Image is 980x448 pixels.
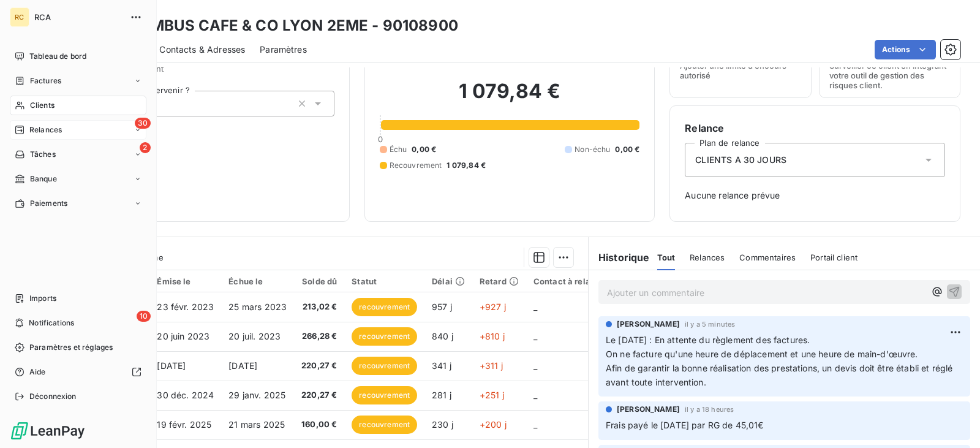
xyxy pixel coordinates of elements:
div: Solde dû [301,276,337,286]
span: recouvrement [352,327,417,346]
span: 30 déc. 2024 [157,390,214,400]
span: 230 j [432,419,453,430]
span: Banque [30,173,57,184]
span: 21 mars 2025 [228,419,285,430]
span: recouvrement [352,416,417,434]
span: Notifications [29,317,74,328]
span: Commentaires [739,252,796,262]
span: 23 févr. 2023 [157,302,214,312]
span: Tâches [30,149,56,160]
div: Retard [480,276,519,286]
span: il y a 18 heures [685,406,734,413]
div: Échue le [228,276,287,286]
span: Échu [390,144,407,155]
span: 0,00 € [615,144,639,155]
span: Paramètres [260,44,307,56]
div: Statut [352,276,417,286]
span: [PERSON_NAME] [617,404,680,415]
span: _ [533,331,537,341]
span: CLIENTS A 30 JOURS [695,154,786,166]
span: +251 j [480,390,504,400]
span: Le [DATE] : En attente du règlement des factures. On ne facture qu'une heure de déplacement et un... [606,335,956,387]
span: 341 j [432,360,451,371]
img: Logo LeanPay [10,421,86,441]
span: 160,00 € [301,419,337,431]
span: +927 j [480,302,506,312]
span: 1 079,84 € [447,160,486,171]
span: [PERSON_NAME] [617,319,680,330]
h6: Relance [685,121,945,135]
span: Contacts & Adresses [159,44,245,56]
span: 281 j [432,390,451,400]
span: 25 mars 2023 [228,302,287,312]
span: +200 j [480,419,507,430]
h2: 1 079,84 € [380,79,640,116]
span: Factures [30,75,61,86]
div: Délai [432,276,465,286]
span: Propriétés Client [99,64,334,81]
span: 2 [140,142,151,153]
span: Aide [29,366,46,378]
span: 840 j [432,331,453,341]
span: Déconnexion [29,391,77,402]
h6: Historique [589,250,650,265]
iframe: Intercom live chat [938,406,968,436]
span: Ajouter une limite d’encours autorisé [680,61,801,80]
span: +311 j [480,360,503,371]
span: 266,28 € [301,330,337,343]
span: _ [533,419,537,430]
span: Frais payé le [DATE] par RG de 45,01€ [606,420,764,430]
div: Contact à relancer [533,276,624,286]
span: 0,00 € [412,144,436,155]
div: RC [10,7,29,27]
span: 19 févr. 2025 [157,419,211,430]
span: [DATE] [228,360,257,371]
h3: COLUMBUS CAFE & CO LYON 2EME - 90108900 [108,15,458,37]
span: _ [533,390,537,400]
span: RCA [34,12,123,22]
span: +810 j [480,331,505,341]
span: Portail client [810,252,858,262]
span: Aucune relance prévue [685,189,945,202]
span: 10 [137,311,151,322]
span: _ [533,302,537,312]
span: 30 [135,118,151,129]
span: recouvrement [352,386,417,404]
span: Clients [30,100,55,111]
div: Émise le [157,276,214,286]
span: Paramètres et réglages [29,342,113,353]
button: Actions [875,40,936,59]
span: 0 [378,134,383,144]
span: il y a 5 minutes [685,321,735,328]
span: 220,27 € [301,389,337,401]
a: Aide [10,362,146,382]
span: Non-échu [575,144,610,155]
span: Surveiller ce client en intégrant votre outil de gestion des risques client. [829,61,950,90]
span: Relances [29,124,62,135]
span: Tout [657,252,676,262]
span: 20 juil. 2023 [228,331,281,341]
span: 29 janv. 2025 [228,390,285,400]
span: Paiements [30,198,67,209]
span: 213,02 € [301,301,337,313]
span: Recouvrement [390,160,442,171]
span: Imports [29,293,56,304]
span: 20 juin 2023 [157,331,209,341]
span: recouvrement [352,298,417,316]
span: recouvrement [352,357,417,375]
span: Tableau de bord [29,51,86,62]
span: Relances [690,252,725,262]
span: [DATE] [157,360,186,371]
span: 957 j [432,302,452,312]
span: 220,27 € [301,360,337,372]
span: _ [533,360,537,371]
